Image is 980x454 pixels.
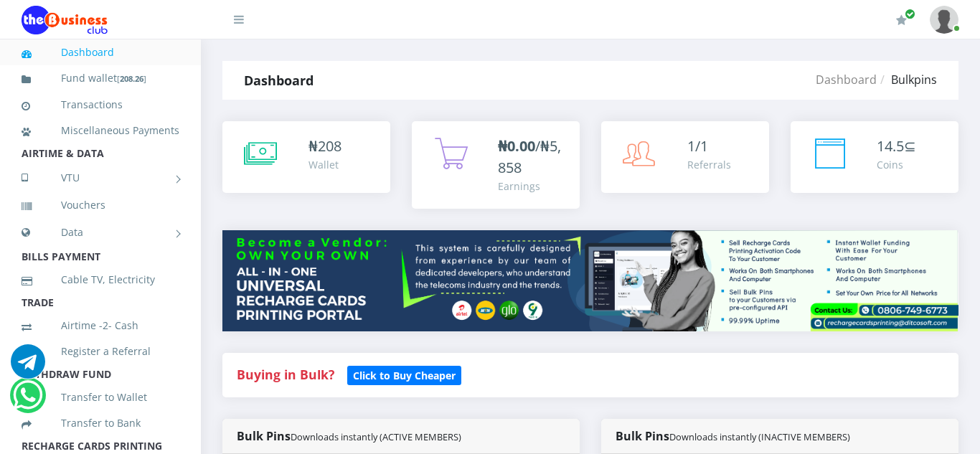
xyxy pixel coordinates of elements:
a: Chat for support [11,355,45,379]
div: Earnings [498,179,565,194]
img: User [930,6,958,34]
li: Bulkpins [877,71,937,88]
span: 1/1 [687,136,708,156]
img: Logo [22,6,108,34]
div: ₦ [308,136,341,157]
a: Cable TV, Electricity [22,263,179,296]
a: Transfer to Bank [22,407,179,440]
strong: Dashboard [244,72,314,89]
a: ₦0.00/₦5,858 Earnings [412,121,580,209]
a: Register a Referral [22,335,179,368]
a: Miscellaneous Payments [22,114,179,147]
div: ⊆ [877,136,916,157]
a: Transfer to Wallet [22,381,179,414]
span: /₦5,858 [498,136,561,177]
div: Referrals [687,157,731,172]
a: ₦208 Wallet [222,121,390,193]
a: VTU [22,160,179,196]
i: Renew/Upgrade Subscription [896,14,907,26]
img: multitenant_rcp.png [222,230,958,331]
a: Dashboard [816,72,877,88]
small: Downloads instantly (ACTIVE MEMBERS) [291,430,461,443]
small: [ ] [117,73,146,84]
div: Coins [877,157,916,172]
small: Downloads instantly (INACTIVE MEMBERS) [669,430,850,443]
a: 1/1 Referrals [601,121,769,193]
span: Renew/Upgrade Subscription [905,9,915,19]
b: 208.26 [120,73,143,84]
a: Click to Buy Cheaper [347,366,461,383]
a: Dashboard [22,36,179,69]
strong: Bulk Pins [237,428,461,444]
div: Wallet [308,157,341,172]
b: Click to Buy Cheaper [353,369,456,382]
strong: Buying in Bulk? [237,366,334,383]
a: Transactions [22,88,179,121]
a: Data [22,214,179,250]
span: 208 [318,136,341,156]
a: Chat for support [13,389,42,412]
b: ₦0.00 [498,136,535,156]
a: Vouchers [22,189,179,222]
strong: Bulk Pins [616,428,850,444]
span: 14.5 [877,136,904,156]
a: Fund wallet[208.26] [22,62,179,95]
a: Airtime -2- Cash [22,309,179,342]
